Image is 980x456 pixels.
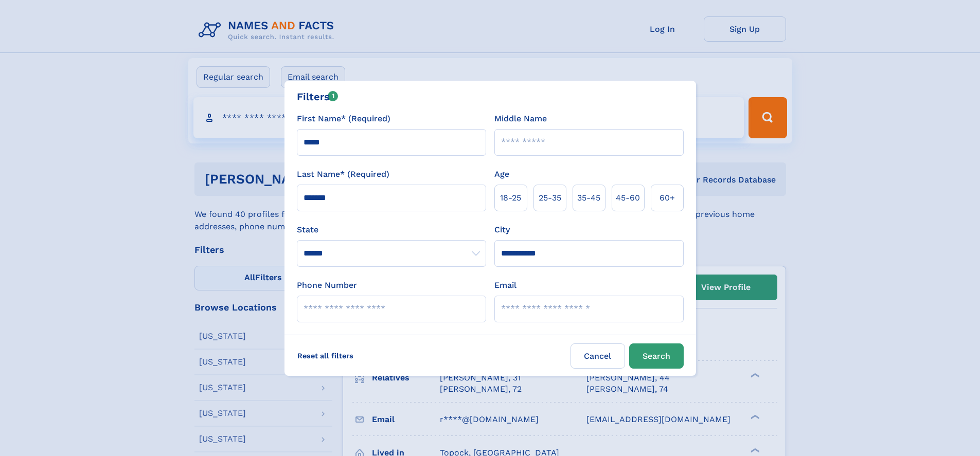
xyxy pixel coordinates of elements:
[494,113,547,125] label: Middle Name
[494,279,516,291] label: Email
[629,343,684,369] button: Search
[616,192,640,204] span: 45‑60
[577,192,600,204] span: 35‑45
[297,113,390,125] label: First Name* (Required)
[297,224,486,236] label: State
[297,89,338,104] div: Filters
[539,192,561,204] span: 25‑35
[494,168,509,180] label: Age
[660,192,675,204] span: 60+
[297,168,389,180] label: Last Name* (Required)
[494,224,510,236] label: City
[297,279,357,291] label: Phone Number
[500,192,521,204] span: 18‑25
[291,343,360,368] label: Reset all filters
[571,343,625,369] label: Cancel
